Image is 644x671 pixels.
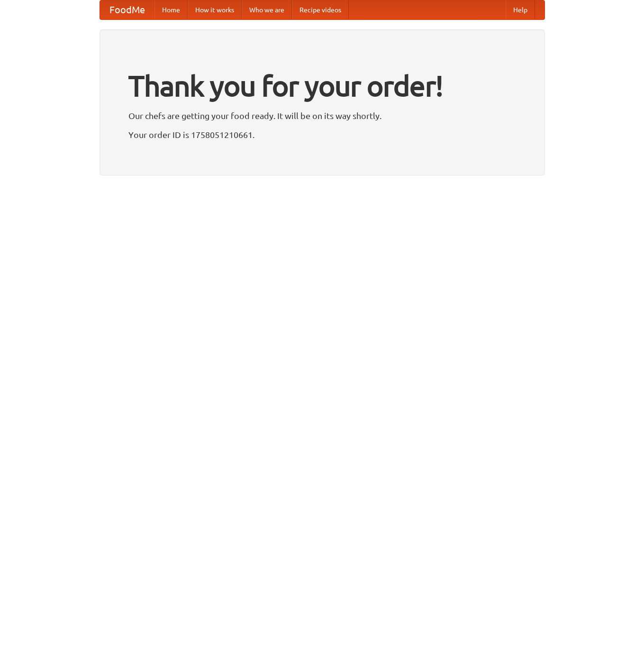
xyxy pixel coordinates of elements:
a: FoodMe [100,0,154,19]
a: How it works [188,0,242,19]
p: Our chefs are getting your food ready. It will be on its way shortly. [128,109,516,123]
a: Home [154,0,188,19]
a: Who we are [242,0,292,19]
p: Your order ID is 1758051210661. [128,128,516,142]
a: Recipe videos [292,0,349,19]
a: Help [506,0,535,19]
h1: Thank you for your order! [128,63,516,109]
